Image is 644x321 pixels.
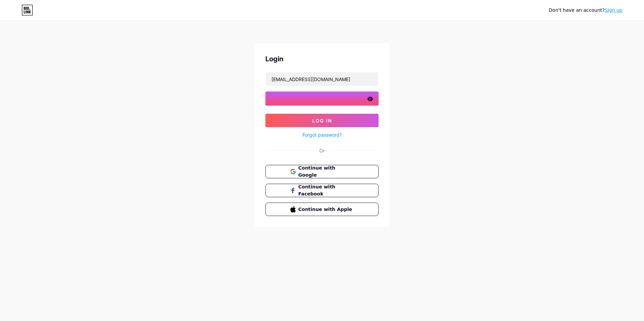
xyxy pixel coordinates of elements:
[265,184,379,197] button: Continue with Facebook
[298,165,354,179] span: Continue with Google
[319,147,325,154] div: Or
[266,72,378,86] input: Username
[549,7,622,14] div: Don't have an account?
[605,7,622,13] a: Sign up
[302,131,342,138] a: Forgot password?
[265,54,379,64] div: Login
[265,165,379,178] button: Continue with Google
[298,206,354,213] span: Continue with Apple
[265,114,379,127] button: Log In
[265,203,379,216] button: Continue with Apple
[298,183,354,198] span: Continue with Facebook
[312,118,332,123] span: Log In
